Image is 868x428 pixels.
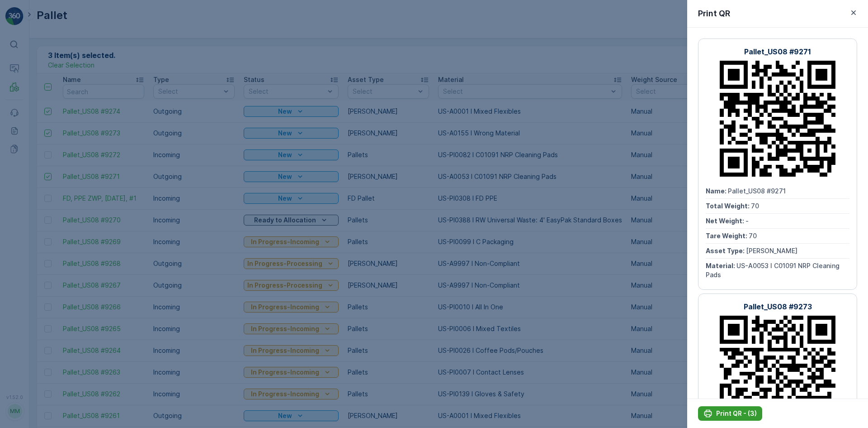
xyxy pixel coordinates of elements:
[706,247,746,255] span: Asset Type :
[744,301,812,312] p: Pallet_US08 #9273
[744,46,811,57] p: Pallet_US08 #9271
[706,187,728,195] span: Name :
[706,217,745,225] span: Net Weight :
[746,247,797,255] span: [PERSON_NAME]
[706,262,841,279] span: US-A0053 I C01091 NRP Cleaning Pads
[716,409,757,418] p: Print QR - (3)
[751,202,759,210] span: 70
[698,7,730,20] p: Print QR
[706,202,751,210] span: Total Weight :
[706,262,736,269] span: Material :
[706,232,749,240] span: Tare Weight :
[749,232,757,240] span: 70
[728,187,786,195] span: Pallet_US08 #9271
[745,217,749,225] span: -
[698,406,762,421] button: Print QR - (3)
